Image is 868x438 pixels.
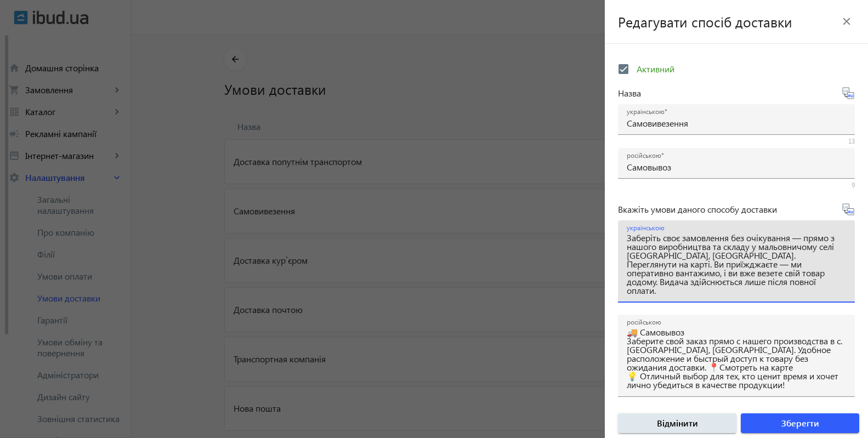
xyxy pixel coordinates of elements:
mat-label: українською [627,107,664,116]
span: Назва [618,87,641,99]
span: Вкажіть умови даного способу доставки [618,203,777,215]
mat-label: російською [627,318,661,327]
svg-icon: Перекласти на рос. [842,203,855,216]
span: Зберегти [781,417,819,429]
svg-icon: Перекласти на рос. [842,87,855,100]
mat-label: українською [627,224,664,232]
button: Відмінити [618,413,736,433]
span: Активний [637,63,674,75]
button: Зберегти [741,413,859,433]
mat-label: російською [627,151,661,160]
span: Відмінити [657,417,698,429]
